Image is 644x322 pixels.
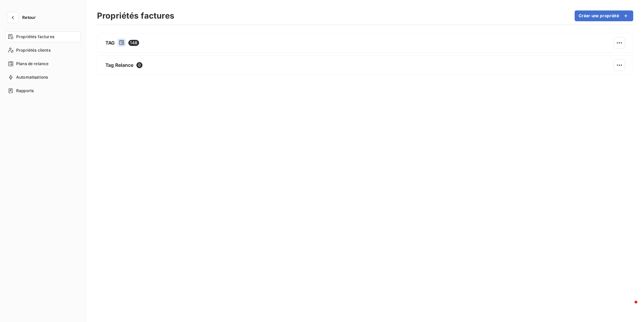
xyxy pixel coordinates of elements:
span: Plans de relance [16,61,49,67]
span: Propriétés clients [16,47,51,53]
a: Propriétés factures [5,31,80,42]
button: Retour [5,12,41,23]
span: Retour [22,16,36,20]
span: Automatisations [16,74,48,80]
a: Plans de relance [5,58,80,69]
span: Rapports [16,88,34,94]
span: 148 [128,40,139,46]
a: Propriétés clients [5,45,80,56]
a: Rapports [5,85,80,96]
button: Créer une propriété [575,10,633,21]
span: Tag Relance [105,62,134,69]
a: Automatisations [5,72,80,83]
span: 0 [136,62,142,68]
span: TAG [105,39,115,46]
iframe: Intercom live chat [621,299,637,315]
span: Propriétés factures [16,34,54,40]
h3: Propriétés factures [97,10,174,22]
